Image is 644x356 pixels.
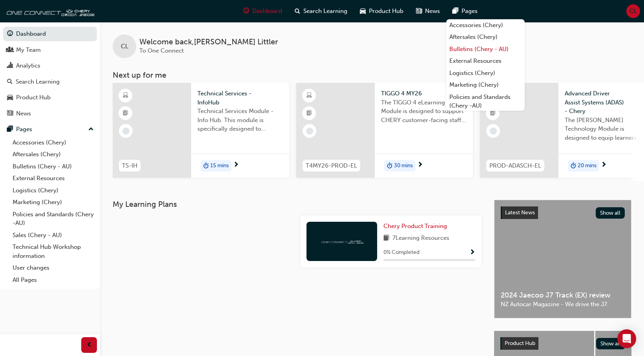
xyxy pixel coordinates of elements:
[3,75,97,89] a: Search Learning
[3,25,97,122] button: DashboardMy TeamAnalyticsSearch LearningProduct HubNews
[394,161,413,170] span: 30 mins
[9,274,97,286] a: All Pages
[571,161,576,171] span: duration-icon
[381,98,467,125] span: The TIGGO 4 eLearning Module is designed to support CHERY customer-facing staff with the product ...
[383,223,447,230] span: Chery Product Training
[392,234,449,243] span: 7 Learning Resources
[417,162,423,169] span: next-icon
[252,7,282,16] span: Dashboard
[446,31,525,43] a: Aftersales (Chery)
[601,162,607,169] span: next-icon
[9,172,97,184] a: External Resources
[501,206,625,219] a: Latest NewsShow all
[306,91,312,101] span: learningResourceType_ELEARNING-icon
[505,209,535,216] span: Latest News
[383,248,420,257] span: 0 % Completed
[3,58,97,73] a: Analytics
[9,161,97,173] a: Bulletins (Chery - AU)
[452,6,458,16] span: pages-icon
[16,61,40,70] div: Analytics
[501,291,625,300] span: 2024 Jaecoo J7 Track (EX) review
[122,128,130,135] span: learningRecordVerb_NONE-icon
[505,340,535,347] span: Product Hub
[88,124,94,135] span: up-icon
[9,229,97,241] a: Sales (Chery - AU)
[243,6,249,16] span: guage-icon
[626,4,640,18] button: CL
[446,67,525,79] a: Logistics (Chery)
[3,90,97,105] a: Product Hub
[3,106,97,121] a: News
[197,89,283,107] span: Technical Services - InfoHub
[306,161,357,170] span: T4MY26-PROD-EL
[197,107,283,133] span: Technical Services Module - Info Hub. This module is specifically designed to address the require...
[296,83,473,178] a: T4MY26-PROD-ELTIGGO 4 MY26The TIGGO 4 eLearning Module is designed to support CHERY customer-faci...
[123,91,128,101] span: learningResourceType_ELEARNING-icon
[113,200,482,209] h3: My Learning Plans
[596,207,625,219] button: Show all
[3,27,97,41] a: Dashboard
[617,329,636,348] div: Open Intercom Messenger
[303,7,347,16] span: Search Learning
[16,46,41,55] div: My Team
[416,6,422,16] span: news-icon
[16,109,31,118] div: News
[9,262,97,274] a: User changes
[233,162,239,169] span: next-icon
[501,300,625,309] span: NZ Autocar Magazine - We drive the J7.
[203,161,209,171] span: duration-icon
[7,79,13,86] span: search-icon
[494,200,631,318] a: Latest NewsShow all2024 Jaecoo J7 Track (EX) reviewNZ Autocar Magazine - We drive the J7.
[16,125,32,134] div: Pages
[7,62,13,69] span: chart-icon
[425,7,440,16] span: News
[383,234,389,243] span: book-icon
[446,43,525,55] a: Bulletins (Chery - AU)
[490,128,497,135] span: learningRecordVerb_NONE-icon
[629,7,637,16] span: CL
[446,55,525,67] a: External Resources
[210,161,229,170] span: 15 mins
[446,19,525,31] a: Accessories (Chery)
[387,161,392,171] span: duration-icon
[123,108,128,119] span: booktick-icon
[354,3,410,19] a: car-iconProduct Hub
[9,137,97,149] a: Accessories (Chery)
[9,241,97,262] a: Technical Hub Workshop information
[86,340,92,350] span: prev-icon
[3,43,97,57] a: My Team
[469,248,475,257] button: Show Progress
[360,6,366,16] span: car-icon
[3,122,97,137] button: Pages
[288,3,354,19] a: search-iconSearch Learning
[446,3,484,19] a: pages-iconPages
[9,148,97,161] a: Aftersales (Chery)
[306,108,312,119] span: booktick-icon
[7,47,13,54] span: people-icon
[100,71,644,80] h3: Next up for me
[320,237,363,245] img: oneconnect
[596,338,626,349] button: Show all
[578,161,597,170] span: 20 mins
[122,161,137,170] span: TS-IH
[410,3,446,19] a: news-iconNews
[500,337,625,350] a: Product HubShow all
[295,6,300,16] span: search-icon
[7,31,13,38] span: guage-icon
[446,79,525,91] a: Marketing (Chery)
[446,91,525,112] a: Policies and Standards (Chery -AU)
[4,3,94,19] a: oneconnect
[7,126,13,133] span: pages-icon
[469,249,475,256] span: Show Progress
[139,47,184,54] span: To One Connect
[7,94,13,101] span: car-icon
[462,7,478,16] span: Pages
[9,184,97,197] a: Logistics (Chery)
[9,196,97,208] a: Marketing (Chery)
[139,38,278,47] span: Welcome back , [PERSON_NAME] Littler
[489,161,541,170] span: PROD-ADASCH-EL
[7,110,13,117] span: news-icon
[16,93,51,102] div: Product Hub
[383,222,450,231] a: Chery Product Training
[490,108,496,119] span: booktick-icon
